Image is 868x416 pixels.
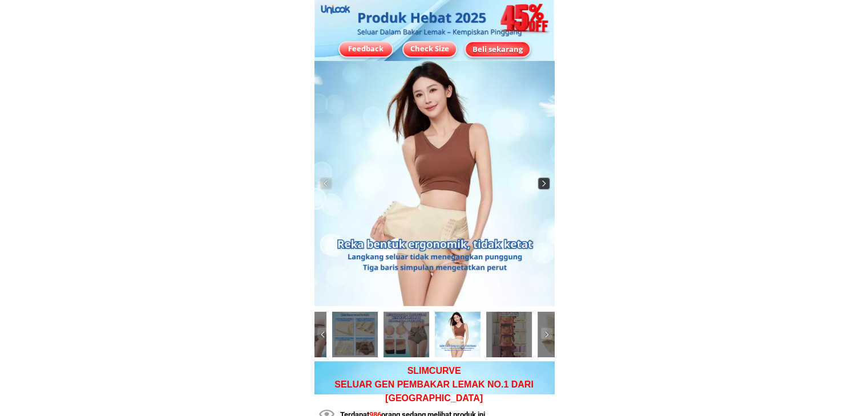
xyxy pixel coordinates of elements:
img: navigation [538,178,550,189]
img: navigation [317,329,329,340]
p: SLIMCURVE SELUAR GEN PEMBAKAR LEMAK NO.1 DARI [GEOGRAPHIC_DATA] [314,364,554,405]
div: Beli sekarang [466,43,530,55]
div: Feedback [340,43,392,55]
img: navigation [541,329,552,340]
div: Check Size [403,43,456,55]
img: navigation [320,178,332,189]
